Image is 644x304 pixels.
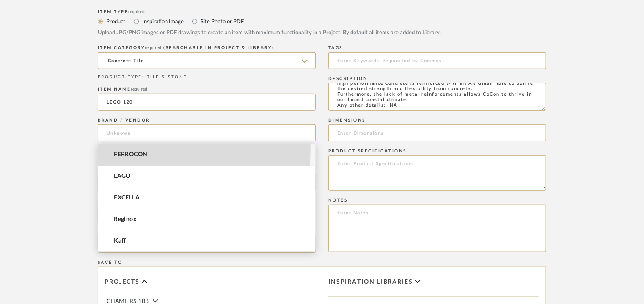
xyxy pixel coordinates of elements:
div: ITEM CATEGORY [98,45,316,50]
label: Inspiration Image [141,17,184,26]
span: FERROCON [114,151,148,158]
mat-radio-group: Select item type [98,16,546,27]
span: Projects [105,279,140,286]
input: Enter Name [98,94,316,111]
input: Unknown [98,124,316,141]
label: Product [105,17,125,26]
div: Description [328,76,546,81]
label: Site Photo or PDF [200,17,244,26]
span: Kaff [114,238,126,245]
span: required [129,10,145,14]
div: PRODUCT TYPE [98,74,316,80]
div: Product Specifications [328,149,546,154]
div: Upload JPG/PNG images or PDF drawings to create an item with maximum functionality in a Project. ... [98,29,546,37]
input: Enter Dimensions [328,124,546,141]
span: : TILE & STONE [142,75,187,79]
div: Dimensions [328,118,546,123]
div: Brand / Vendor [98,118,316,123]
input: Enter Keywords, Separated by Commas [328,52,546,69]
div: Item Type [98,9,546,14]
span: (Searchable in Project & Library) [164,46,275,50]
div: Tags [328,45,546,50]
div: Notes [328,198,546,203]
span: Reginox [114,216,136,223]
div: Item name [98,87,316,92]
span: required [131,87,148,91]
span: required [145,46,162,50]
span: LAGO [114,173,131,180]
div: Save To [98,260,546,265]
input: Type a category to search and select [98,52,316,69]
span: Inspiration libraries [328,279,413,286]
span: EXCELLA [114,194,140,202]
